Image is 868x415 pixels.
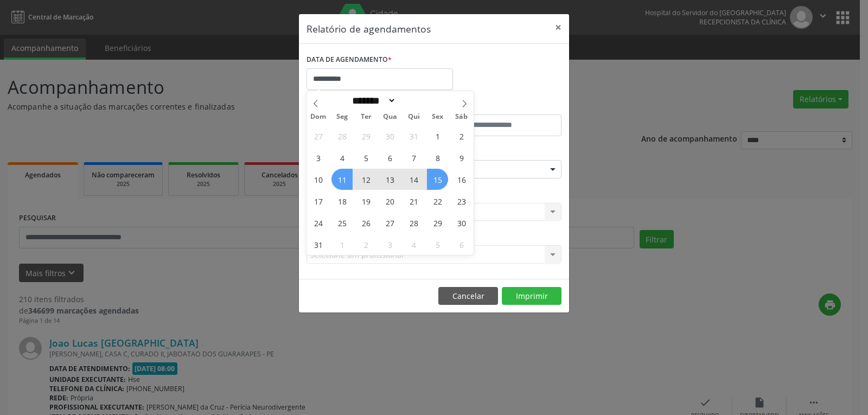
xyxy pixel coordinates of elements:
[308,190,329,212] span: Agosto 17, 2025
[396,95,432,106] input: Year
[403,212,424,233] span: Agosto 28, 2025
[451,234,472,255] span: Setembro 6, 2025
[355,212,376,233] span: Agosto 26, 2025
[307,113,330,120] span: Dom
[330,113,354,120] span: Seg
[379,234,400,255] span: Setembro 3, 2025
[379,147,400,168] span: Agosto 6, 2025
[379,190,400,212] span: Agosto 20, 2025
[451,125,472,146] span: Agosto 2, 2025
[308,212,329,233] span: Agosto 24, 2025
[427,212,448,233] span: Agosto 29, 2025
[379,169,400,190] span: Agosto 13, 2025
[438,287,498,305] button: Cancelar
[307,22,431,36] h5: Relatório de agendamentos
[331,234,353,255] span: Setembro 1, 2025
[450,113,474,120] span: Sáb
[355,147,376,168] span: Agosto 5, 2025
[403,234,424,255] span: Setembro 4, 2025
[331,147,353,168] span: Agosto 4, 2025
[308,234,329,255] span: Agosto 31, 2025
[451,147,472,168] span: Agosto 9, 2025
[427,169,448,190] span: Agosto 15, 2025
[355,169,376,190] span: Agosto 12, 2025
[403,147,424,168] span: Agosto 7, 2025
[308,147,329,168] span: Agosto 3, 2025
[426,113,450,120] span: Sex
[355,234,376,255] span: Setembro 2, 2025
[331,169,353,190] span: Agosto 11, 2025
[427,190,448,212] span: Agosto 22, 2025
[403,190,424,212] span: Agosto 21, 2025
[308,169,329,190] span: Agosto 10, 2025
[502,287,561,305] button: Imprimir
[403,125,424,146] span: Julho 31, 2025
[308,125,329,146] span: Julho 27, 2025
[348,95,396,106] select: Month
[437,98,561,114] label: ATÉ
[451,212,472,233] span: Agosto 30, 2025
[355,190,376,212] span: Agosto 19, 2025
[331,212,353,233] span: Agosto 25, 2025
[379,212,400,233] span: Agosto 27, 2025
[402,113,426,120] span: Qui
[307,52,392,68] label: DATA DE AGENDAMENTO
[451,190,472,212] span: Agosto 23, 2025
[331,190,353,212] span: Agosto 18, 2025
[403,169,424,190] span: Agosto 14, 2025
[331,125,353,146] span: Julho 28, 2025
[378,113,402,120] span: Qua
[451,169,472,190] span: Agosto 16, 2025
[379,125,400,146] span: Julho 30, 2025
[547,14,569,41] button: Close
[427,234,448,255] span: Setembro 5, 2025
[354,113,378,120] span: Ter
[355,125,376,146] span: Julho 29, 2025
[427,147,448,168] span: Agosto 8, 2025
[427,125,448,146] span: Agosto 1, 2025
